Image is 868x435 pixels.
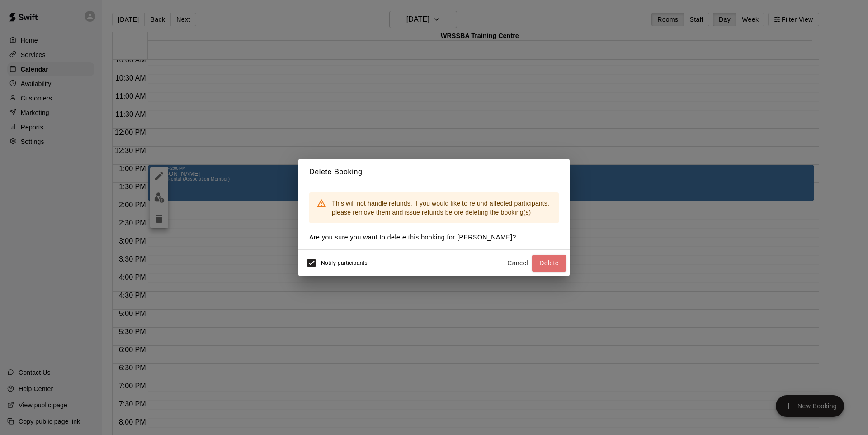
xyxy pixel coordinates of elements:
[532,255,566,272] button: Delete
[332,195,552,220] div: This will not handle refunds. If you would like to refund affected participants, please remove th...
[503,255,532,272] button: Cancel
[298,159,570,185] h2: Delete Booking
[309,233,559,242] p: Are you sure you want to delete this booking for [PERSON_NAME] ?
[321,260,368,267] span: Notify participants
